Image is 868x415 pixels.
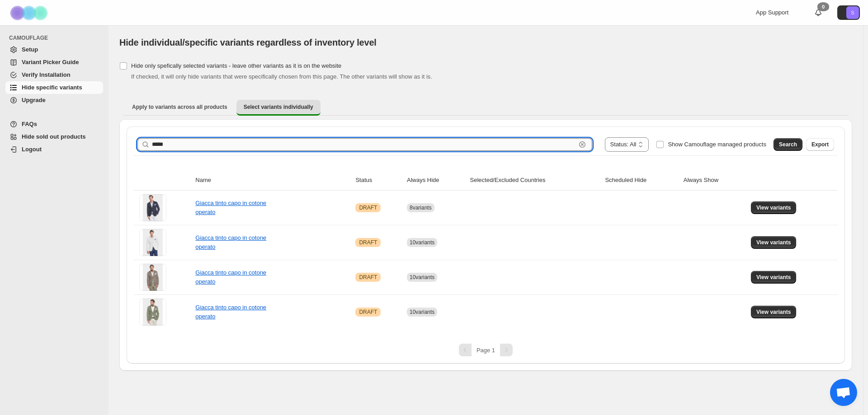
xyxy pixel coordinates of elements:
span: 10 variants [410,239,434,246]
span: Hide individual/specific variants regardless of inventory level [119,37,377,47]
span: Upgrade [22,97,46,103]
span: Hide specific variants [22,84,82,91]
span: DRAFT [359,274,377,281]
button: Apply to variants across all products [125,100,235,114]
span: Hide only spefically selected variants - leave other variants as it is on the website [131,62,341,69]
a: Aprire la chat [830,379,857,406]
span: 8 variants [410,205,432,211]
span: Page 1 [476,347,495,354]
button: View variants [751,271,797,284]
span: View variants [756,274,791,281]
button: Avatar with initials S [837,5,860,20]
a: FAQs [5,118,103,131]
nav: Pagination [134,344,838,356]
span: View variants [756,204,791,211]
span: Search [779,141,797,148]
button: Search [774,138,802,151]
a: Giacca tinto capo in cotone operato [195,269,266,285]
span: View variants [756,239,791,246]
a: Logout [5,143,103,156]
span: Verify Installation [22,71,71,78]
button: Clear [578,140,587,149]
span: DRAFT [359,239,377,246]
a: Verify Installation [5,69,103,81]
a: 0 [814,8,823,17]
span: CAMOUFLAGE [9,34,104,42]
span: Avatar with initials S [846,6,859,19]
span: DRAFT [359,204,377,211]
a: Setup [5,43,103,56]
a: Hide sold out products [5,131,103,143]
button: View variants [751,236,797,249]
span: If checked, it will only hide variants that were specifically chosen from this page. The other va... [131,73,432,80]
a: Hide specific variants [5,81,103,94]
th: Name [193,170,353,191]
span: Setup [22,46,38,53]
button: View variants [751,306,797,318]
text: S [851,10,854,15]
a: Giacca tinto capo in cotone operato [195,200,266,215]
span: Show Camouflage managed products [668,141,766,148]
button: Export [806,138,834,151]
th: Scheduled Hide [602,170,680,191]
div: Select variants individually [119,119,852,371]
span: View variants [756,308,791,316]
span: 10 variants [410,309,434,315]
a: Upgrade [5,94,103,107]
span: 10 variants [410,274,434,280]
span: Variant Picker Guide [22,59,79,65]
span: Apply to variants across all products [132,103,227,111]
span: Export [811,141,829,148]
a: Giacca tinto capo in cotone operato [195,234,266,250]
span: FAQs [22,121,37,127]
span: Logout [22,146,42,153]
span: Select variants individually [244,103,313,111]
div: 0 [817,2,829,11]
span: DRAFT [359,308,377,316]
th: Always Show [681,170,748,191]
img: Camouflage [7,0,52,25]
span: Hide sold out products [22,133,86,140]
th: Always Hide [404,170,467,191]
span: App Support [756,9,788,16]
button: View variants [751,201,797,214]
button: Select variants individually [236,100,321,116]
th: Selected/Excluded Countries [467,170,603,191]
th: Status [353,170,404,191]
a: Giacca tinto capo in cotone operato [195,304,266,320]
a: Variant Picker Guide [5,56,103,69]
